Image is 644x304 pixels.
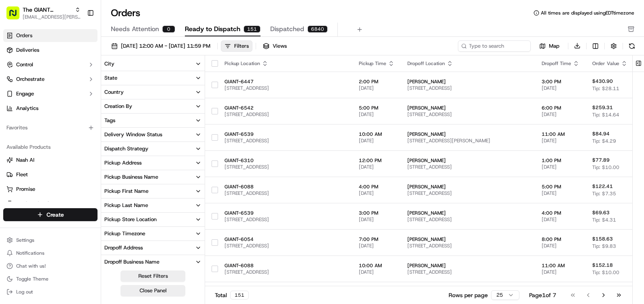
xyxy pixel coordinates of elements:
button: Fleet [3,168,97,181]
span: [STREET_ADDRESS] [225,164,346,170]
button: Views [259,40,290,52]
span: Settings [16,237,34,243]
button: Dropoff Business Name [101,255,205,269]
div: State [104,74,117,82]
span: [STREET_ADDRESS] [225,269,346,275]
div: Total [215,291,249,300]
span: Orchestrate [16,76,44,83]
input: Type to search [458,40,531,52]
span: Tip: $28.11 [592,85,619,92]
span: [DATE] 12:00 AM - [DATE] 11:59 PM [121,42,210,50]
a: Deliveries [3,44,97,57]
p: Welcome 👋 [8,32,147,45]
button: The GIANT Company[EMAIL_ADDRESS][PERSON_NAME][DOMAIN_NAME] [3,3,84,23]
button: Control [3,58,97,71]
button: Delivery Window Status [101,128,205,141]
button: The GIANT Company [23,6,72,14]
button: Dispatch Strategy [101,142,205,156]
span: GIANT-6054 [225,236,346,243]
span: [STREET_ADDRESS] [407,111,529,118]
span: [STREET_ADDRESS] [225,216,346,223]
a: Nash AI [6,156,94,164]
div: We're available if you need us! [28,85,102,92]
div: 151 [244,25,261,33]
p: Rows per page [449,291,488,299]
span: 1:00 PM [542,157,579,164]
a: Promise [6,186,94,193]
img: 1736555255976-a54dd68f-1ca7-489b-9aae-adbdc363a1c4 [8,77,23,92]
button: Reset Filters [121,270,185,282]
span: [STREET_ADDRESS] [225,111,346,118]
button: Dropoff Address [101,241,205,255]
div: Country [104,89,124,96]
button: Chat with us! [3,260,97,272]
button: Country [101,85,205,99]
span: 10:00 AM [359,131,394,137]
span: [DATE] [359,164,394,170]
span: GIANT-6539 [225,131,346,137]
span: [DATE] [542,111,579,118]
span: Log out [16,289,33,295]
button: Refresh [626,40,638,52]
div: Dropoff Location [407,60,529,67]
span: Engage [16,90,34,97]
div: Delivery Window Status [104,131,162,138]
span: Tip: $14.64 [592,112,619,118]
span: GIANT-6088 [225,262,346,269]
span: Tip: $10.00 [592,269,619,276]
a: 📗Knowledge Base [5,114,65,129]
span: [STREET_ADDRESS] [225,137,346,144]
span: $158.63 [592,236,613,242]
button: [EMAIL_ADDRESS][PERSON_NAME][DOMAIN_NAME] [23,14,80,20]
span: [DATE] [359,269,394,275]
span: All times are displayed using EDT timezone [541,10,634,16]
span: Deliveries [16,46,39,54]
button: Promise [3,183,97,196]
span: 11:00 AM [542,262,579,269]
button: Tags [101,114,205,127]
span: [STREET_ADDRESS] [225,243,346,249]
div: Pickup Timezone [104,230,145,237]
span: Orders [16,32,32,39]
span: Tip: $7.35 [592,190,616,197]
span: [PERSON_NAME] [407,105,529,111]
a: Powered byPylon [57,137,98,143]
span: Fleet [16,171,28,178]
span: [DATE] [359,190,394,196]
button: Pickup Business Name [101,170,205,184]
button: Pickup Last Name [101,198,205,212]
a: Fleet [6,171,94,178]
span: [STREET_ADDRESS] [225,85,346,91]
div: 151 [230,291,249,300]
span: [DATE] [542,216,579,223]
span: 6:00 PM [542,105,579,111]
span: [STREET_ADDRESS] [407,269,529,275]
button: Nash AI [3,154,97,167]
input: Got a question? Start typing here... [21,52,146,61]
div: Pickup First Name [104,188,148,195]
button: Map [534,41,565,51]
button: Close Panel [121,285,185,296]
div: 📗 [8,118,15,125]
span: 10:00 AM [359,262,394,269]
button: Pickup Timezone [101,227,205,241]
div: Page 1 of 7 [529,291,556,299]
a: Orders [3,29,97,42]
div: Pickup Location [225,60,346,67]
span: Create [47,211,64,219]
button: Product Catalog [3,197,97,210]
span: [STREET_ADDRESS] [407,216,529,223]
button: Notifications [3,247,97,259]
span: GIANT-6542 [225,105,346,111]
div: Order Value [592,60,627,67]
span: [DATE] [542,137,579,144]
span: GIANT-6539 [225,210,346,216]
button: Settings [3,234,97,246]
span: [STREET_ADDRESS] [407,190,529,196]
span: Chat with us! [16,263,46,269]
button: Toggle Theme [3,273,97,285]
span: 7:00 PM [359,236,394,243]
span: 2:00 PM [359,78,394,85]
